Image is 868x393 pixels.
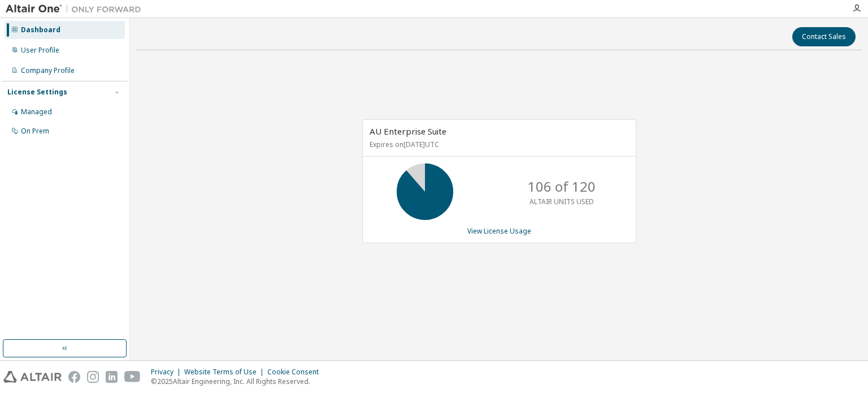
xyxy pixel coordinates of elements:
button: Contact Sales [792,27,856,46]
img: altair_logo.svg [3,371,62,383]
div: Company Profile [21,66,75,75]
div: Privacy [151,368,184,377]
p: © 2025 Altair Engineering, Inc. All Rights Reserved. [151,377,325,386]
div: License Settings [7,88,67,97]
p: 106 of 120 [528,177,596,196]
div: Managed [21,107,52,116]
img: instagram.svg [87,371,99,383]
img: facebook.svg [68,371,80,383]
img: linkedin.svg [106,371,118,383]
div: User Profile [21,46,59,55]
div: On Prem [21,127,49,136]
div: Website Terms of Use [184,368,267,377]
span: AU Enterprise Suite [370,126,446,137]
div: Dashboard [21,25,60,34]
div: Cookie Consent [267,368,325,377]
img: youtube.svg [124,371,141,383]
img: Altair One [6,3,147,15]
p: ALTAIR UNITS USED [530,197,594,206]
a: View License Usage [467,226,531,236]
p: Expires on [DATE] UTC [370,140,626,149]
